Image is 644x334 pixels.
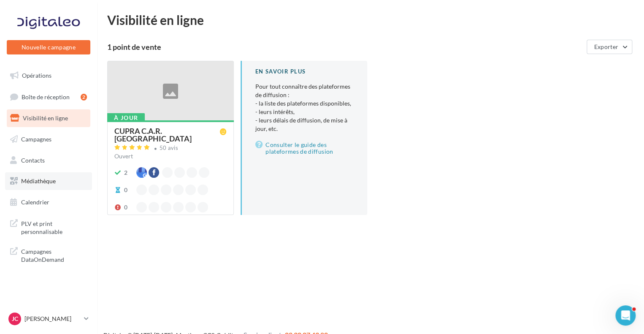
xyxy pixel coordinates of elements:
a: Opérations [5,67,92,84]
span: Boîte de réception [22,93,70,100]
a: Boîte de réception2 [5,88,92,106]
div: À jour [107,113,145,122]
li: - la liste des plateformes disponibles, [255,99,354,108]
div: Visibilité en ligne [107,14,634,26]
a: Consulter le guide des plateformes de diffusion [255,140,354,157]
a: Visibilité en ligne [5,109,92,127]
span: Campagnes [21,136,51,143]
div: 0 [124,203,127,212]
span: Ouvert [114,152,133,160]
span: Contacts [21,156,45,163]
a: Campagnes DataOnDemand [5,242,92,267]
li: - leurs délais de diffusion, de mise à jour, etc. [255,116,354,133]
div: 0 [124,186,127,194]
a: Médiathèque [5,172,92,190]
a: Contacts [5,152,92,169]
a: 50 avis [114,144,227,154]
div: 50 avis [160,145,178,151]
iframe: Intercom live chat [615,305,636,326]
p: Pour tout connaître des plateformes de diffusion : [255,82,354,133]
button: Exporter [587,40,632,54]
a: PLV et print personnalisable [5,215,92,239]
a: JC [PERSON_NAME] [7,311,90,327]
span: JC [12,315,18,323]
span: Visibilité en ligne [23,114,68,122]
span: Opérations [22,72,51,79]
li: - leurs intérêts, [255,108,354,116]
div: 2 [124,168,127,177]
div: 1 point de vente [107,43,583,51]
p: [PERSON_NAME] [24,315,81,323]
div: CUPRA C.A.R. [GEOGRAPHIC_DATA] [114,127,220,142]
div: 2 [81,94,87,100]
span: PLV et print personnalisable [21,218,87,236]
span: Calendrier [21,198,49,206]
div: En savoir plus [255,68,354,76]
span: Exporter [594,43,618,50]
a: Campagnes [5,130,92,148]
span: Médiathèque [21,177,56,185]
a: Calendrier [5,193,92,211]
span: Campagnes DataOnDemand [21,246,87,264]
button: Nouvelle campagne [7,40,90,54]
